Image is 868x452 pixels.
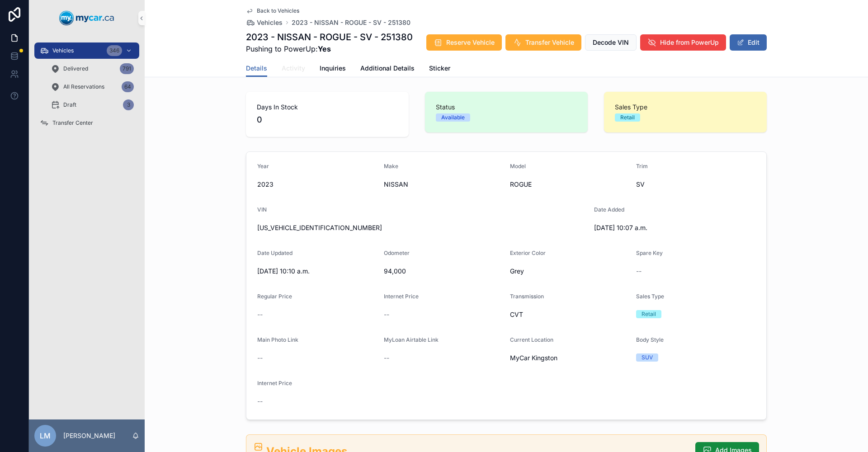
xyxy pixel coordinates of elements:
[320,64,346,73] span: Inquiries
[257,353,263,363] span: --
[642,310,656,318] div: Retail
[52,119,93,127] span: Transfer Center
[660,38,719,47] span: Hide from PowerUp
[52,47,74,54] span: Vehicles
[510,267,629,276] span: Grey
[29,36,145,143] div: scrollable content
[593,38,629,47] span: Decode VIN
[318,44,331,53] strong: Yes
[63,431,115,440] p: [PERSON_NAME]
[730,34,767,51] button: Edit
[59,11,114,25] img: App logo
[257,7,299,14] span: Back to Vehicles
[34,115,139,131] a: Transfer Center
[257,250,292,256] span: Date Updated
[636,163,648,169] span: Trim
[446,38,495,47] span: Reserve Vehicle
[384,180,503,189] span: NISSAN
[510,163,526,169] span: Model
[257,397,263,406] span: --
[45,97,139,113] a: Draft3
[246,64,267,73] span: Details
[384,267,503,276] span: 94,000
[426,34,502,51] button: Reserve Vehicle
[441,113,465,122] div: Available
[257,18,283,27] span: Vehicles
[615,103,756,112] span: Sales Type
[360,60,415,78] a: Additional Details
[510,293,544,300] span: Transmission
[40,430,51,441] span: LM
[246,7,299,14] a: Back to Vehicles
[510,180,629,189] span: ROGUE
[246,43,413,54] span: Pushing to PowerUp:
[384,310,389,319] span: --
[257,380,292,386] span: Internet Price
[594,223,713,232] span: [DATE] 10:07 a.m.
[257,206,267,213] span: VIN
[510,353,557,363] span: MyCar Kingston
[429,64,450,73] span: Sticker
[246,60,267,77] a: Details
[292,18,410,27] a: 2023 - NISSAN - ROGUE - SV - 251380
[384,163,398,169] span: Make
[282,60,305,78] a: Activity
[63,65,88,72] span: Delivered
[620,113,635,122] div: Retail
[384,250,410,256] span: Odometer
[636,267,642,276] span: --
[525,38,574,47] span: Transfer Vehicle
[257,310,263,319] span: --
[510,336,553,343] span: Current Location
[45,61,139,77] a: Delivered791
[429,60,450,78] a: Sticker
[257,267,377,276] span: [DATE] 10:10 a.m.
[384,353,389,363] span: --
[510,310,629,319] span: CVT
[63,101,76,108] span: Draft
[63,83,104,90] span: All Reservations
[360,64,415,73] span: Additional Details
[257,113,398,126] span: 0
[642,353,653,362] div: SUV
[436,103,577,112] span: Status
[636,336,664,343] span: Body Style
[636,180,755,189] span: SV
[34,42,139,59] a: Vehicles346
[122,81,134,92] div: 64
[246,31,413,43] h1: 2023 - NISSAN - ROGUE - SV - 251380
[636,293,664,300] span: Sales Type
[636,250,663,256] span: Spare Key
[594,206,624,213] span: Date Added
[585,34,637,51] button: Decode VIN
[107,45,122,56] div: 346
[384,336,439,343] span: MyLoan Airtable Link
[257,336,298,343] span: Main Photo Link
[246,18,283,27] a: Vehicles
[257,180,377,189] span: 2023
[640,34,726,51] button: Hide from PowerUp
[384,293,419,300] span: Internet Price
[505,34,581,51] button: Transfer Vehicle
[257,163,269,169] span: Year
[510,250,546,256] span: Exterior Color
[282,64,305,73] span: Activity
[257,103,398,112] span: Days In Stock
[45,79,139,95] a: All Reservations64
[257,223,587,232] span: [US_VEHICLE_IDENTIFICATION_NUMBER]
[120,63,134,74] div: 791
[123,99,134,110] div: 3
[320,60,346,78] a: Inquiries
[257,293,292,300] span: Regular Price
